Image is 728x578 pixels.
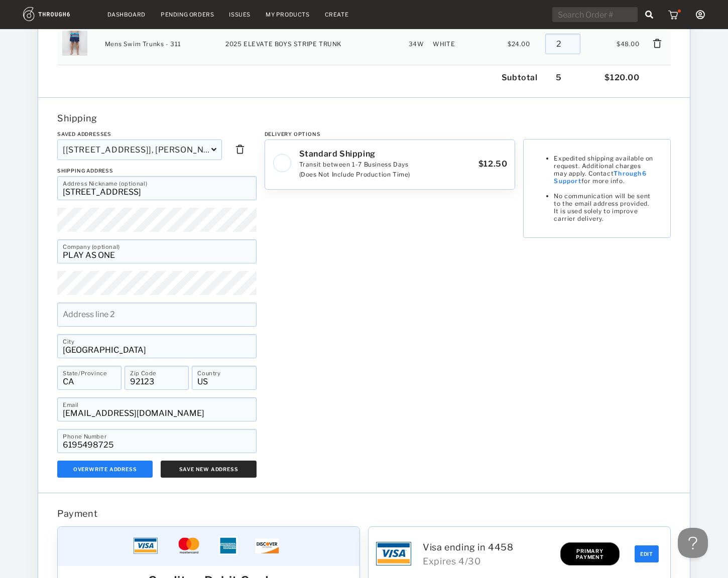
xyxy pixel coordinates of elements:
td: 34W [409,23,433,65]
label: Shipping Address [57,168,257,174]
td: WHITE [433,23,467,65]
span: $12.50 [478,159,508,169]
span: City [63,338,74,345]
img: icon_cc_all.80d85322.svg [134,534,284,557]
img: icon_cart_red_dot.b92b630d.svg [668,10,681,20]
label: Saved Addresses [57,131,257,137]
div: Payment [57,508,257,519]
div: Transit between 1-7 Business Days (Does Not Include Production Time) [299,160,410,180]
img: logo.1c10ca64.svg [23,7,92,21]
a: Issues [229,11,251,18]
div: [[STREET_ADDRESS]], [PERSON_NAME], [STREET_ADDRESS] [57,139,222,160]
span: Phone Number [63,433,106,440]
input: Zip Code [125,366,189,390]
div: Subtotal [468,73,538,82]
input: Address Nickname (optional) [57,176,257,200]
td: 2025 ELEVATE BOYS STRIPE TRUNK [225,23,409,65]
img: icon_unchecked.c1b2219f.svg [273,154,292,173]
a: Create [325,11,349,18]
div: Expires 4/30 [423,556,551,566]
iframe: Toggle Customer Support [678,528,708,558]
span: Zip Code [130,370,157,377]
span: State/Province [63,370,107,377]
a: Dashboard [107,11,146,18]
span: Email [63,401,79,408]
input: Address line 2 [57,303,257,327]
input: City [57,334,257,358]
input: Email [57,397,257,421]
button: Primary Payment [560,542,620,565]
input: State/Province [57,366,122,390]
img: 110772_Thumb_de4b86ae60b0405da108b4cca5e39540-10772-.png [62,31,87,56]
span: Address Nickname (optional) [63,180,147,187]
button: Overwrite Address [57,461,153,478]
span: Company (optional) [63,243,120,250]
a: Through6 Support [554,170,646,185]
span: Country [197,370,220,377]
span: $ 24.00 [508,40,530,48]
img: icon_delete_bw.a51fc19f.svg [235,144,245,154]
div: Visa ending in 4458 [423,542,551,552]
img: icon_delete_bw.a51fc19f.svg [652,38,662,48]
input: Country [192,366,256,390]
li: Expedited shipping available on request. Additional charges may apply. Contact for more info. [554,155,655,185]
img: icon_cc_visa.b78244ca.svg [376,541,411,565]
td: $ 48.00 [580,23,647,65]
input: Qty [545,34,580,54]
div: 5 [538,73,580,82]
button: Save New Address [161,461,256,478]
a: Pending Orders [161,11,214,18]
button: Edit [635,545,659,562]
label: Delivery Options [265,131,516,137]
li: No communication will be sent to the email address provided. It is used solely to improve carrier... [554,192,655,222]
input: Company (optional) [57,239,257,263]
input: Phone Number [57,429,257,453]
div: Shipping [57,113,671,123]
a: My Products [266,11,310,18]
div: $120.00 [580,73,640,82]
span: Standard Shipping [299,149,376,159]
td: Mens Swim Trunks - 311 [105,23,225,65]
input: Search Order # [552,7,638,22]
